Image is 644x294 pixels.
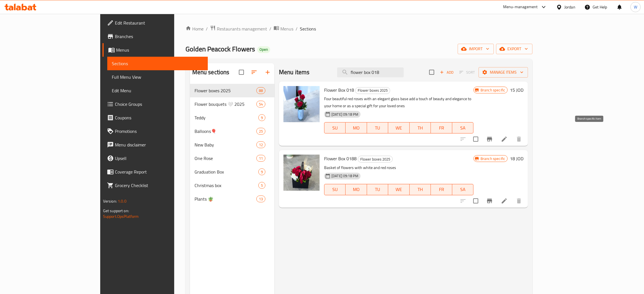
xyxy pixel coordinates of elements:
div: items [256,196,265,202]
span: [DATE] 09:18 PM [329,112,361,117]
h6: 15 JOD [510,86,523,94]
span: Branch specific [478,156,507,161]
span: Manage items [483,69,523,76]
a: Restaurants management [210,25,267,32]
span: Balloons🎈 [195,128,256,135]
div: New Baby12 [190,138,274,152]
span: Flower boxes 2025 [195,87,256,94]
span: Coverage Report [115,168,203,175]
div: Flower bouquets 🤍 2025 [195,101,256,107]
button: TU [367,184,388,195]
button: SA [452,122,473,133]
a: Edit menu item [501,136,508,142]
button: export [496,44,532,54]
button: SU [324,184,346,195]
span: Menus [280,25,293,32]
div: Christmas box [195,182,258,189]
a: Branches [102,30,208,43]
a: Menus [274,25,293,32]
div: Menu-management [503,4,538,10]
button: Add [438,68,456,77]
span: Choice Groups [115,101,203,107]
span: 54 [257,102,265,107]
button: MO [346,184,367,195]
button: WE [388,122,409,133]
div: Flower boxes 202588 [190,84,274,97]
p: Four beautiful red roses with an elegant glass base add a touch of beauty and elegance to your ho... [324,95,473,109]
span: FR [433,124,450,132]
img: Flower Box 0188 [283,155,320,191]
div: items [258,182,265,189]
a: Edit Restaurant [102,16,208,30]
a: Support.OpsPlatform [103,213,139,220]
span: Select to update [470,133,482,145]
div: Graduation Box [195,168,258,175]
button: SU [324,122,346,133]
span: One Rose [195,155,256,162]
span: Full Menu View [112,74,203,80]
div: items [256,155,265,162]
span: TU [369,124,386,132]
span: TU [369,185,386,194]
h2: Menu sections [192,68,230,76]
span: WE [390,124,407,132]
button: FR [431,122,452,133]
span: Grocery Checklist [115,182,203,189]
button: FR [431,184,452,195]
div: items [256,101,265,107]
a: Promotions [102,124,208,138]
button: MO [346,122,367,133]
span: FR [433,185,450,194]
span: Select section first [456,68,479,77]
div: items [256,87,265,94]
a: Coupons [102,111,208,124]
span: MO [348,185,364,194]
span: Upsell [115,155,203,162]
span: Flower boxes 2025 [355,87,390,94]
button: TH [410,184,431,195]
img: Flower Box 018 [283,86,320,122]
span: 5 [259,183,265,188]
span: Open [257,47,270,52]
span: Menus [116,47,203,53]
div: items [258,168,265,175]
button: TU [367,122,388,133]
span: SA [455,185,471,194]
div: Christmas box5 [190,179,274,192]
div: items [258,114,265,121]
a: Coverage Report [102,165,208,179]
a: Menus [102,43,208,57]
div: items [256,128,265,135]
span: Edit Menu [112,87,203,94]
div: Flower boxes 2025 [358,156,393,163]
span: Sections [300,25,316,32]
span: 9 [259,115,265,120]
div: Teddy [195,114,258,121]
input: search [337,67,404,77]
span: Select section [426,66,438,78]
a: Edit Menu [107,84,208,97]
a: Sections [107,57,208,70]
span: Get support on: [103,207,129,214]
button: TH [410,122,431,133]
span: TH [412,124,429,132]
nav: breadcrumb [185,25,533,32]
p: Basket of flowers with white and red roses [324,164,473,171]
span: import [462,45,489,52]
button: WE [388,184,409,195]
button: Branch-specific-item [483,194,496,208]
div: Plants 🪴13 [190,192,274,206]
li: / [269,25,271,32]
span: 12 [257,142,265,148]
span: New Baby [195,141,256,148]
span: Promotions [115,128,203,135]
span: SU [327,124,343,132]
div: Open [257,46,270,53]
button: Add section [261,65,274,79]
span: WE [390,185,407,194]
div: Teddy9 [190,111,274,124]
